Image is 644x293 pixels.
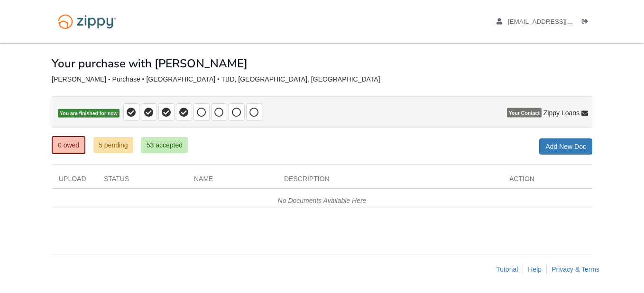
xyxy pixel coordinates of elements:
div: Description [277,174,502,188]
span: Your Contact [507,108,542,118]
div: Status [97,174,187,188]
a: 5 pending [93,137,133,153]
a: 53 accepted [141,137,188,153]
a: 0 owed [52,136,85,154]
a: Tutorial [496,266,518,273]
div: Upload [52,174,97,188]
em: No Documents Available Here [278,197,367,204]
a: Add New Doc [539,138,592,155]
img: Logo [52,9,122,34]
div: [PERSON_NAME] - Purchase • [GEOGRAPHIC_DATA] • TBD, [GEOGRAPHIC_DATA], [GEOGRAPHIC_DATA] [52,75,592,83]
span: You are finished for now [58,109,120,118]
span: Zippy Loans [543,108,580,118]
a: Help [528,266,542,273]
div: Name [187,174,277,188]
a: edit profile [497,18,616,27]
a: Privacy & Terms [552,266,599,273]
h1: Your purchase with [PERSON_NAME] [52,57,248,70]
span: heisamightygod4@gmail.com [508,18,616,25]
div: Action [502,174,592,188]
a: Log out [582,18,592,27]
